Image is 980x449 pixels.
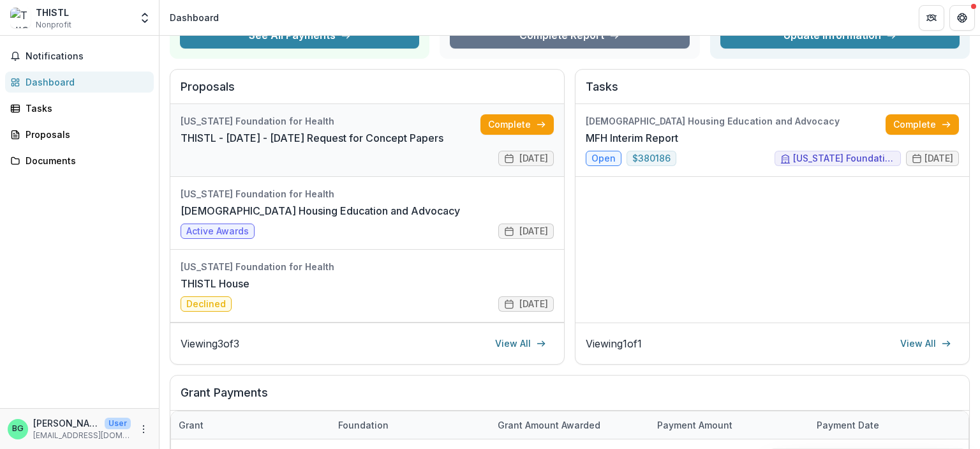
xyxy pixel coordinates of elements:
div: Grant amount awarded [490,418,608,432]
a: Dashboard [5,72,154,93]
div: Payment date [809,418,887,432]
button: Partners [919,5,944,31]
a: Complete [886,114,959,135]
div: Dashboard [170,11,219,24]
div: Payment Amount [650,411,809,439]
div: Beth Gombos [12,425,24,433]
div: Proposals [26,128,144,141]
a: Proposals [5,124,154,145]
div: Grant [171,411,330,439]
a: THISTL House [181,276,249,291]
p: Viewing 1 of 1 [586,336,642,351]
div: Documents [26,154,144,167]
a: [DEMOGRAPHIC_DATA] Housing Education and Advocacy [181,203,460,218]
div: Grant amount awarded [490,411,650,439]
nav: breadcrumb [165,8,224,27]
a: Complete [480,114,554,135]
p: User [105,418,131,429]
div: Foundation [330,411,490,439]
a: View All [487,333,554,354]
div: Foundation [330,418,396,432]
div: Payment Amount [650,418,740,432]
button: Notifications [5,46,154,66]
h2: Grant Payments [181,386,959,410]
a: THISTL - [DATE] - [DATE] Request for Concept Papers [181,130,443,146]
a: Documents [5,150,154,171]
button: Open entity switcher [136,5,154,31]
button: More [136,422,151,437]
p: [PERSON_NAME] [33,416,100,430]
a: Tasks [5,98,154,119]
p: Viewing 3 of 3 [181,336,239,351]
button: Get Help [949,5,975,31]
div: Grant [171,418,211,432]
div: Tasks [26,102,144,115]
span: Notifications [26,51,149,62]
div: Dashboard [26,75,144,89]
div: Payment date [809,411,969,439]
a: View All [893,333,959,354]
div: THISTL [36,6,71,19]
a: MFH Interim Report [586,130,678,146]
img: THISTL [10,8,31,28]
span: Nonprofit [36,19,71,31]
h2: Proposals [181,80,554,104]
h2: Tasks [586,80,959,104]
p: [EMAIL_ADDRESS][DOMAIN_NAME] [33,430,131,441]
